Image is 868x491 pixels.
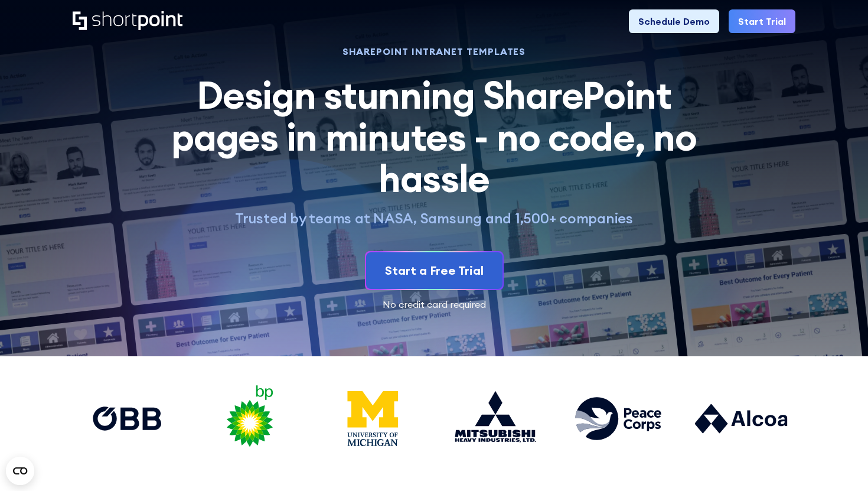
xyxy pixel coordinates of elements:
div: Start a Free Trial [385,262,484,279]
a: Start Trial [729,9,795,33]
p: Trusted by teams at NASA, Samsung and 1,500+ companies [158,209,710,227]
a: Schedule Demo [629,9,719,33]
h1: SHAREPOINT INTRANET TEMPLATES [158,47,710,56]
iframe: Chat Widget [809,434,868,491]
a: Home [73,11,182,31]
h2: Design stunning SharePoint pages in minutes - no code, no hassle [158,74,710,199]
button: Open CMP widget [6,457,34,485]
a: Start a Free Trial [366,252,502,289]
div: No credit card required [73,300,795,309]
